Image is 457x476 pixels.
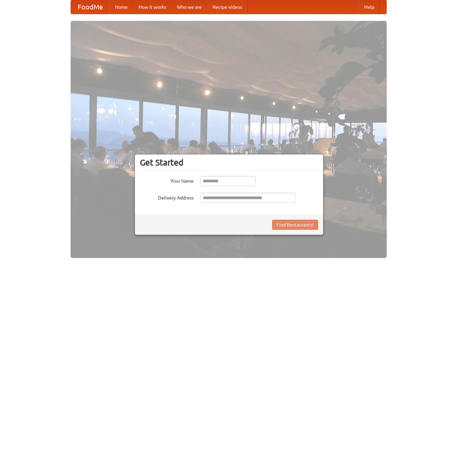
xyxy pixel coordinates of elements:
[359,0,380,14] a: Help
[71,0,110,14] a: FoodMe
[133,0,172,14] a: How it works
[272,220,318,230] button: Find Restaurants!
[207,0,247,14] a: Recipe videos
[140,176,194,184] label: Your Name
[140,157,318,168] h3: Get Started
[140,193,194,201] label: Delivery Address
[172,0,207,14] a: Who we are
[110,0,133,14] a: Home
